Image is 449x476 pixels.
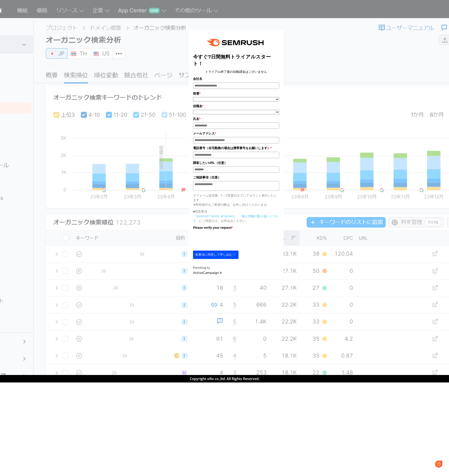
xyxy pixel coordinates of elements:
[193,69,279,74] center: トライアル終了後の自動課金はございません
[193,251,239,259] button: 各事項に同意して申し込む ▷
[193,175,279,180] label: ご相談事項（任意）
[193,193,279,207] p: ※フォーム送信後、1～2営業日までにアカウント発行いたします ※即時発行をご希望の際は、お申し付けくださいませ
[193,160,279,165] label: 調査したいURL（任意）
[193,214,279,223] p: にご同意の上、お申込みください。
[204,34,268,51] img: e6a379fe-ca9f-484e-8561-e79cf3a04b3f.png
[190,376,260,381] span: Copyright oRo co.,ltd. All Rights Reserved.
[193,214,238,218] a: 「Semrush Terms of Service」
[193,104,279,109] label: 役職名
[410,459,444,471] iframe: Help widget launcher
[193,214,279,223] a: 「個人情報の取り扱いについて」
[193,231,260,248] iframe: reCAPTCHA
[193,131,279,136] label: メールアドレス
[193,76,279,81] label: 会社名
[193,209,279,214] p: ■同意事項
[193,91,279,96] label: 部署
[193,225,279,230] label: Please verify your request
[193,266,279,270] div: Marketing by
[193,146,279,150] label: 電話番号（在宅勤務の場合は携帯番号をお願いします）
[193,116,279,121] label: 氏名
[193,53,279,67] title: 今すぐ7日間無料トライアルスタート！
